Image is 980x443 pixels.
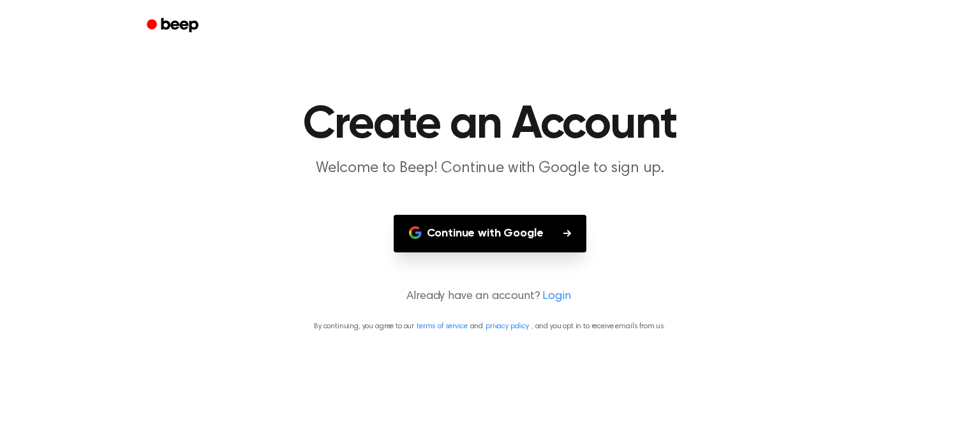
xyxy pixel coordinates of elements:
p: Already have an account? [15,288,965,305]
a: Login [542,288,570,305]
p: By continuing, you agree to our and , and you opt in to receive emails from us. [15,321,965,332]
p: Welcome to Beep! Continue with Google to sign up. [245,158,735,179]
a: Beep [138,13,210,38]
a: privacy policy [486,323,529,330]
button: Continue with Google [394,215,587,252]
h1: Create an Account [163,102,817,148]
a: terms of service [417,323,467,330]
